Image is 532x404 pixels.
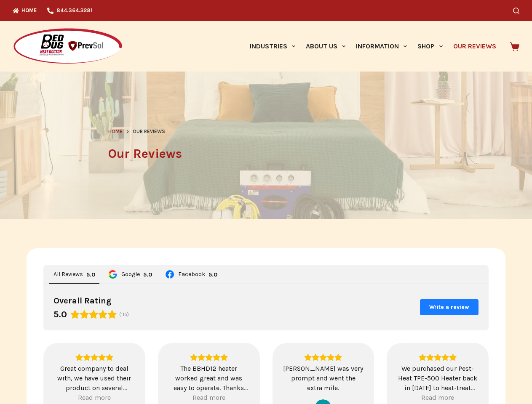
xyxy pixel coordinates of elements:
div: Rating: 5.0 out of 5 [168,353,249,361]
img: Prevsol/Bed Bug Heat Doctor [13,28,123,65]
a: Industries [244,21,300,72]
span: Home [108,128,123,134]
button: Open LiveChat chat widget [7,3,32,29]
div: Rating: 5.0 out of 5 [283,353,364,361]
div: Rating: 5.0 out of 5 [209,271,217,278]
button: Write a review [420,299,479,315]
span: All Reviews [53,271,83,277]
a: Shop [412,21,448,72]
div: Read more [192,393,225,402]
div: Overall Rating [53,294,112,308]
a: Home [108,128,123,136]
div: Rating: 5.0 out of 5 [53,308,117,320]
div: Great company to deal with, we have used their product on several apartments with different types... [54,364,135,393]
span: Our Reviews [133,128,165,136]
div: Rating: 5.0 out of 5 [397,353,478,361]
a: About Us [300,21,350,72]
nav: Primary [244,21,501,72]
span: (115) [119,311,129,317]
div: Read more [421,393,454,402]
span: Google [121,271,140,277]
div: 5.0 [209,271,217,278]
span: Facebook [178,271,205,277]
h1: Our Reviews [108,144,424,163]
a: Our Reviews [448,21,501,72]
a: Information [351,21,412,72]
div: [PERSON_NAME] was very prompt and went the extra mile. [283,364,364,393]
div: Rating: 5.0 out of 5 [54,353,135,361]
div: 5.0 [53,308,67,320]
div: Rating: 5.0 out of 5 [86,271,95,278]
span: Write a review [429,303,469,311]
div: The BBHD12 heater worked great and was easy to operate. Thanks [PERSON_NAME] it was nice meeting ... [168,364,249,393]
div: Rating: 5.0 out of 5 [143,271,152,278]
button: Search [513,8,519,14]
div: 5.0 [143,271,152,278]
div: 5.0 [86,271,95,278]
div: Read more [78,393,111,402]
div: We purchased our Pest-Heat TPE-500 Heater back in [DATE] to heat-treat second-hand furniture and ... [397,364,478,393]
